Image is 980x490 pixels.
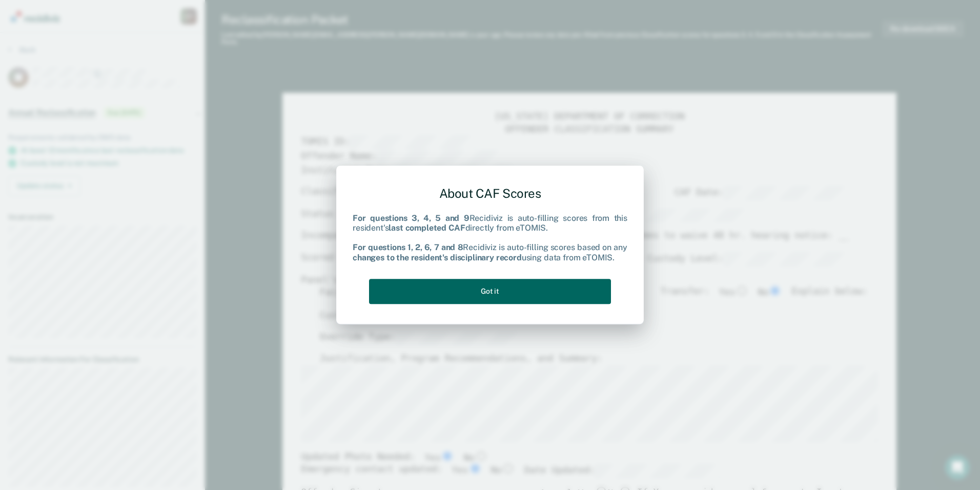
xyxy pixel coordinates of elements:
[389,223,465,233] b: last completed CAF
[353,253,522,262] b: changes to the resident's disciplinary record
[353,213,469,223] b: For questions 3, 4, 5 and 9
[369,279,611,304] button: Got it
[353,178,627,209] div: About CAF Scores
[353,243,463,253] b: For questions 1, 2, 6, 7 and 8
[353,213,627,262] div: Recidiviz is auto-filling scores from this resident's directly from eTOMIS. Recidiviz is auto-fil...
